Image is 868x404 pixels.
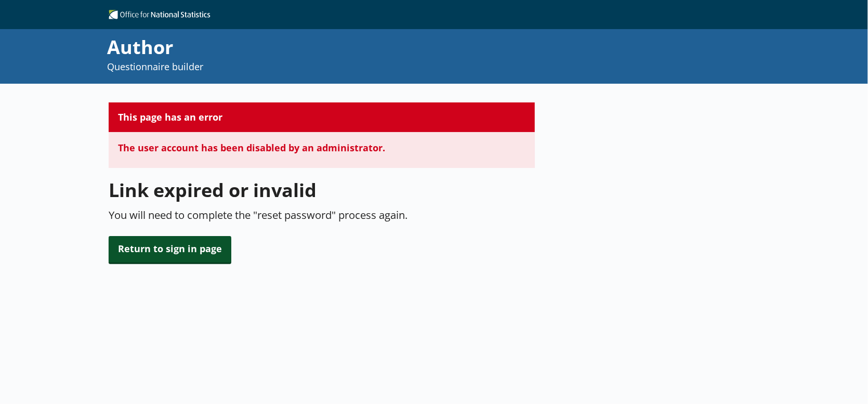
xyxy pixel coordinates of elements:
div: The user account has been disabled by an administrator. [118,141,525,154]
div: Author [108,34,583,60]
p: You will need to complete the "reset password" process again. [109,207,535,222]
h1: Link expired or invalid [109,177,535,203]
p: Questionnaire builder [108,60,583,73]
button: Return to sign in page [109,236,231,263]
